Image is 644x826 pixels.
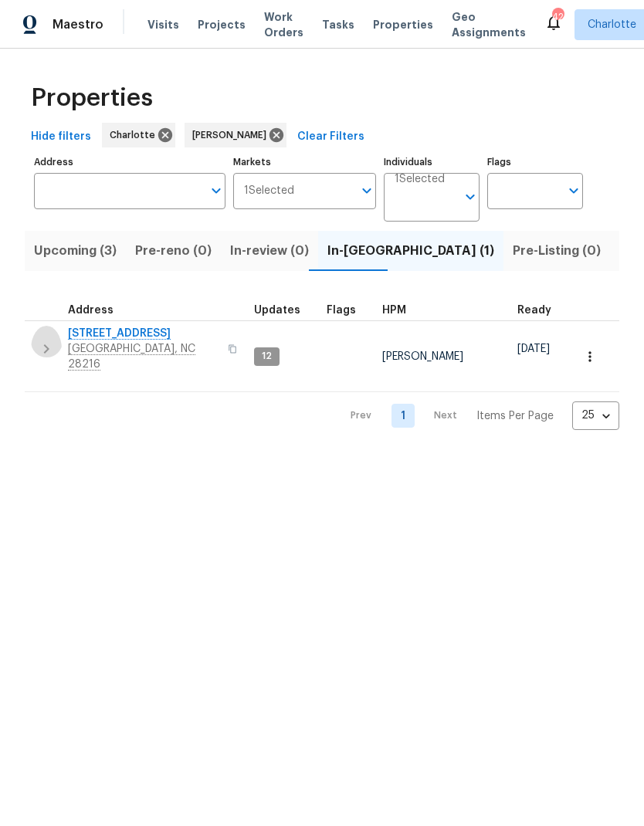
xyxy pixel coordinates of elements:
[68,305,114,316] span: Address
[572,395,619,435] div: 25
[25,123,97,151] button: Hide filters
[322,19,354,30] span: Tasks
[31,90,153,106] span: Properties
[382,351,463,362] span: [PERSON_NAME]
[53,17,103,32] span: Maestro
[373,17,433,32] span: Properties
[34,240,117,262] span: Upcoming (3)
[264,9,303,40] span: Work Orders
[384,157,480,167] label: Individuals
[517,344,550,354] span: [DATE]
[256,350,278,363] span: 12
[517,305,565,316] div: Earliest renovation start date (first business day after COE or Checkout)
[459,186,481,208] button: Open
[563,180,585,201] button: Open
[230,240,309,262] span: In-review (0)
[244,184,294,198] span: 1 Selected
[552,9,563,25] div: 42
[254,305,300,316] span: Updates
[327,305,356,316] span: Flags
[185,123,286,147] div: [PERSON_NAME]
[291,123,371,151] button: Clear Filters
[517,305,551,316] span: Ready
[135,240,212,262] span: Pre-reno (0)
[110,127,161,143] span: Charlotte
[147,17,179,32] span: Visits
[476,408,554,424] p: Items Per Page
[327,240,494,262] span: In-[GEOGRAPHIC_DATA] (1)
[513,240,601,262] span: Pre-Listing (0)
[487,157,583,167] label: Flags
[297,127,364,147] span: Clear Filters
[356,180,378,201] button: Open
[382,305,406,316] span: HPM
[336,401,619,430] nav: Pagination Navigation
[452,9,526,40] span: Geo Assignments
[395,173,445,186] span: 1 Selected
[588,17,636,32] span: Charlotte
[31,127,91,147] span: Hide filters
[391,404,415,428] a: Goto page 1
[205,180,227,201] button: Open
[34,157,225,167] label: Address
[102,123,175,147] div: Charlotte
[233,157,377,167] label: Markets
[192,127,273,143] span: [PERSON_NAME]
[198,17,246,32] span: Projects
